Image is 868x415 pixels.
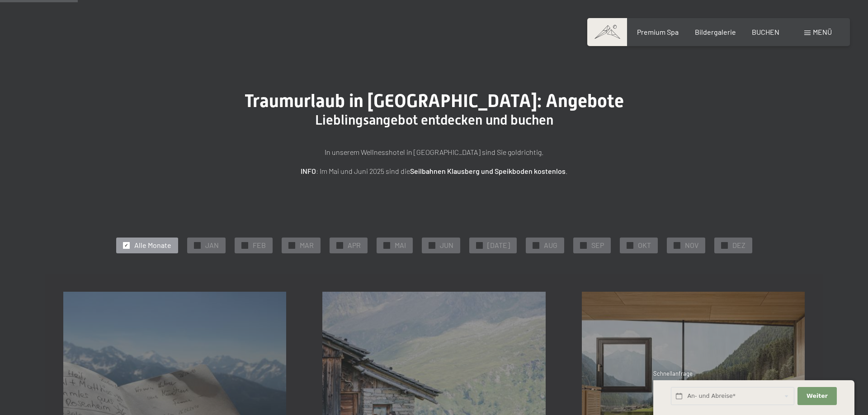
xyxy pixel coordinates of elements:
[638,240,651,250] span: OKT
[290,242,293,248] span: ✓
[675,242,679,248] span: ✓
[205,240,219,250] span: JAN
[628,242,632,248] span: ✓
[487,240,510,250] span: [DATE]
[813,28,832,36] span: Menü
[348,240,361,250] span: APR
[315,112,553,128] span: Lieblingsangebot entdecken und buchen
[807,392,828,400] span: Weiter
[695,28,736,36] a: Bildergalerie
[581,242,585,248] span: ✓
[544,240,557,250] span: AUG
[208,146,660,158] p: In unserem Wellnesshotel in [GEOGRAPHIC_DATA] sind Sie goldrichtig.
[534,242,538,248] span: ✓
[477,242,481,248] span: ✓
[243,242,246,248] span: ✓
[591,240,604,250] span: SEP
[395,240,406,250] span: MAI
[685,240,698,250] span: NOV
[124,242,128,248] span: ✓
[245,90,624,112] span: Traumurlaub in [GEOGRAPHIC_DATA]: Angebote
[752,28,779,36] a: BUCHEN
[637,28,679,36] a: Premium Spa
[385,242,388,248] span: ✓
[195,242,199,248] span: ✓
[410,167,566,175] strong: Seilbahnen Klausberg und Speikboden kostenlos
[301,167,316,175] strong: INFO
[430,242,434,248] span: ✓
[134,240,171,250] span: Alle Monate
[722,242,726,248] span: ✓
[797,387,836,406] button: Weiter
[300,240,314,250] span: MAR
[440,240,453,250] span: JUN
[253,240,266,250] span: FEB
[208,165,660,177] p: : Im Mai und Juni 2025 sind die .
[653,370,693,377] span: Schnellanfrage
[338,242,341,248] span: ✓
[732,240,745,250] span: DEZ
